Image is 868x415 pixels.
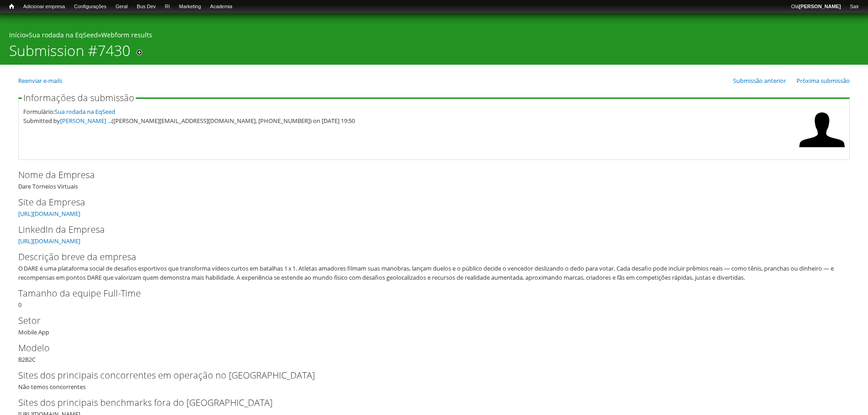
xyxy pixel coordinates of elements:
[18,168,835,182] label: Nome da Empresa
[9,3,14,10] span: Início
[18,314,835,328] label: Setor
[18,369,850,391] div: Não temos concorrentes
[18,287,850,309] div: 0
[18,195,835,209] label: Site da Empresa
[18,264,844,282] div: O DARE é uma plataforma social de desafios esportivos que transforma vídeos curtos em batalhas 1 ...
[18,341,835,355] label: Modelo
[733,77,786,85] a: Submissão anterior
[845,2,863,11] a: Sair
[29,31,98,39] a: Sua rodada na EqSeed
[160,2,175,11] a: RI
[18,250,835,264] label: Descrição breve da empresa
[55,108,115,116] a: Sua rodada na EqSeed
[786,2,845,11] a: Olá[PERSON_NAME]
[18,77,62,85] a: Reenviar e-mails
[22,93,136,102] legend: Informações da submissão
[23,116,795,125] div: Submitted by ([PERSON_NAME][EMAIL_ADDRESS][DOMAIN_NAME], [PHONE_NUMBER]) on [DATE] 19:50
[5,2,19,11] a: Início
[799,4,841,9] strong: [PERSON_NAME]
[18,287,835,300] label: Tamanho da equipe Full-Time
[18,237,80,245] a: [URL][DOMAIN_NAME]
[18,341,850,364] div: B2B2C
[18,210,80,218] a: [URL][DOMAIN_NAME]
[132,2,160,11] a: Bus Dev
[9,31,26,39] a: Início
[101,31,152,39] a: Webform results
[205,2,237,11] a: Academia
[796,77,850,85] a: Próxima submissão
[70,2,111,11] a: Configurações
[18,369,835,382] label: Sites dos principais concorrentes em operação no [GEOGRAPHIC_DATA]
[18,168,850,191] div: Dare Torneios Virtuais
[9,31,859,42] div: » »
[799,107,845,153] img: Foto de FELIPE CAETANO MENEZES
[18,396,835,410] label: Sites dos principais benchmarks fora do [GEOGRAPHIC_DATA]
[18,223,835,236] label: LinkedIn da Empresa
[9,42,130,65] h1: Submission #7430
[23,107,795,116] div: Formulário:
[19,2,70,11] a: Adicionar empresa
[799,146,845,154] a: Ver perfil do usuário.
[111,2,132,11] a: Geral
[60,117,112,125] a: [PERSON_NAME] ...
[175,2,205,11] a: Marketing
[18,314,850,337] div: Mobile App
